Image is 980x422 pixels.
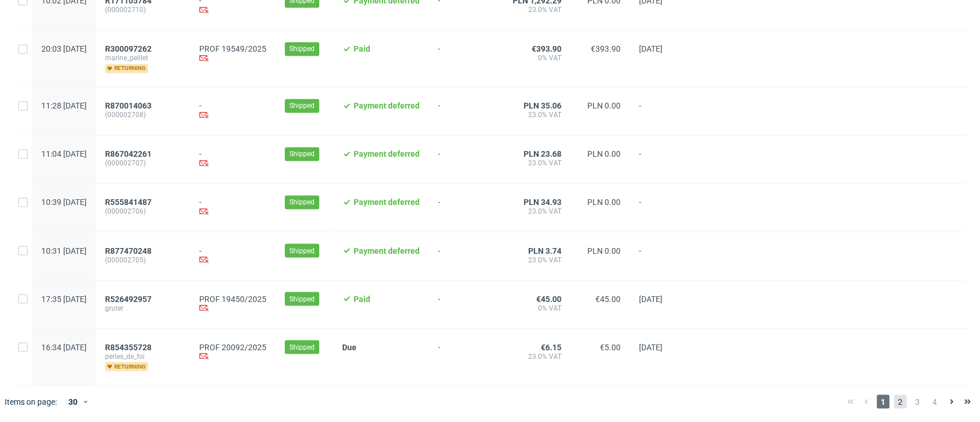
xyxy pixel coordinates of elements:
[105,44,152,53] span: R300097262
[354,246,420,255] span: Payment deferred
[105,44,154,53] a: R300097262
[438,101,494,121] span: -
[513,255,561,264] span: 23.0% VAT
[105,101,154,110] a: R870014063
[591,44,621,53] span: €393.90
[894,394,907,408] span: 2
[513,351,561,361] span: 23.0% VAT
[354,44,370,53] span: Paid
[105,5,181,14] span: (000002710)
[105,101,152,110] span: R870014063
[524,149,561,158] span: PLN 23.68
[639,294,663,303] span: [DATE]
[105,207,181,216] span: (000002706)
[289,197,315,207] span: Shipped
[105,294,152,303] span: R526492957
[536,294,561,303] span: €45.00
[5,396,57,407] span: Items on page:
[199,101,266,121] div: -
[61,393,82,409] div: 30
[587,101,621,110] span: PLN 0.00
[354,198,420,207] span: Payment deferred
[41,149,87,158] span: 11:04 [DATE]
[41,342,87,351] span: 16:34 [DATE]
[199,294,266,303] a: PROF 19450/2025
[41,246,87,255] span: 10:31 [DATE]
[513,53,561,63] span: 0% VAT
[438,198,494,218] span: -
[199,246,266,266] div: -
[105,362,148,371] span: returning
[105,342,152,351] span: R854355728
[524,198,561,207] span: PLN 34.93
[289,149,315,159] span: Shipped
[513,303,561,312] span: 0% VAT
[532,44,561,53] span: €393.90
[105,255,181,264] span: (000002705)
[354,294,370,303] span: Paid
[41,101,87,110] span: 11:28 [DATE]
[587,246,621,255] span: PLN 0.00
[354,101,420,110] span: Payment deferred
[199,44,266,53] a: PROF 19549/2025
[289,293,315,304] span: Shipped
[513,5,561,14] span: 23.0% VAT
[639,149,683,169] span: -
[639,101,683,121] span: -
[513,207,561,216] span: 23.0% VAT
[877,394,889,408] span: 1
[528,246,561,255] span: PLN 3.74
[105,158,181,168] span: (000002707)
[41,198,87,207] span: 10:39 [DATE]
[438,246,494,266] span: -
[199,342,266,351] a: PROF 20092/2025
[438,149,494,169] span: -
[639,44,663,53] span: [DATE]
[438,294,494,314] span: -
[105,351,181,361] span: perles_de_foi
[354,149,420,158] span: Payment deferred
[41,294,87,303] span: 17:35 [DATE]
[105,303,181,312] span: gruter
[105,246,154,255] a: R877470248
[289,44,315,54] span: Shipped
[513,158,561,168] span: 23.0% VAT
[199,149,266,169] div: -
[595,294,621,303] span: €45.00
[105,198,154,207] a: R555841487
[105,53,181,63] span: marine_peillet
[541,342,561,351] span: €6.15
[513,110,561,119] span: 23.0% VAT
[105,149,152,158] span: R867042261
[105,198,152,207] span: R555841487
[639,198,683,218] span: -
[105,294,154,303] a: R526492957
[105,110,181,119] span: (000002708)
[639,246,683,266] span: -
[928,394,941,408] span: 4
[639,342,663,351] span: [DATE]
[587,149,621,158] span: PLN 0.00
[105,342,154,351] a: R854355728
[438,342,494,371] span: -
[911,394,924,408] span: 3
[289,100,315,111] span: Shipped
[105,246,152,255] span: R877470248
[342,342,357,351] span: Due
[41,44,87,53] span: 20:03 [DATE]
[199,198,266,218] div: -
[105,64,148,73] span: returning
[587,198,621,207] span: PLN 0.00
[438,44,494,73] span: -
[289,245,315,255] span: Shipped
[289,342,315,352] span: Shipped
[524,101,561,110] span: PLN 35.06
[105,149,154,158] a: R867042261
[600,342,621,351] span: €5.00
